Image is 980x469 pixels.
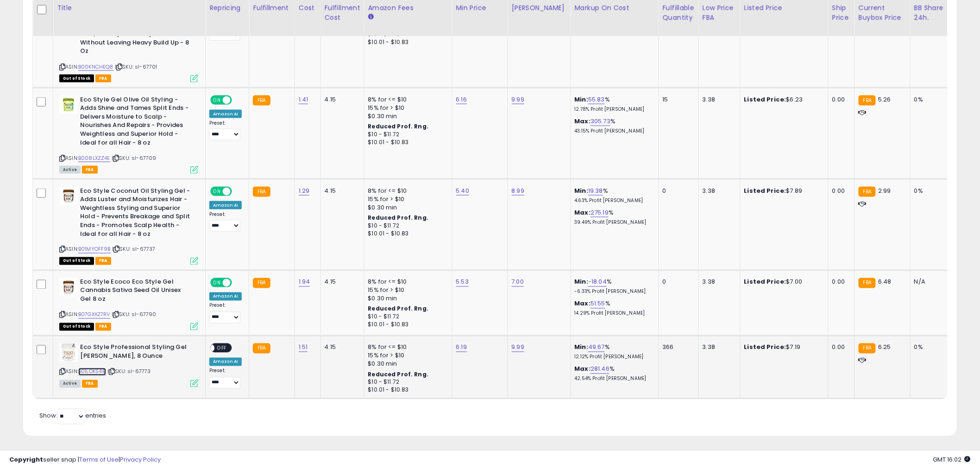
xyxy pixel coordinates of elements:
div: 0% [914,187,945,195]
div: % [575,187,652,204]
span: All listings currently available for purchase on Amazon [59,166,81,174]
div: 366 [663,343,691,352]
div: ASIN: [59,95,198,173]
a: 8.99 [512,186,525,196]
div: 0% [914,343,945,352]
b: Min: [575,95,589,104]
div: Min Price [456,3,504,13]
span: 2025-09-8 16:02 GMT [933,455,971,464]
div: 8% for <= $10 [368,187,445,195]
b: Min: [575,343,589,352]
div: Amazon Fees [368,3,448,13]
div: $6.23 [744,95,821,104]
b: Max: [575,365,591,374]
div: $7.89 [744,187,821,195]
div: % [575,209,652,226]
span: ON [211,187,223,195]
span: FBA [95,323,111,331]
b: Listed Price: [744,343,786,352]
div: $0.30 min [368,295,445,303]
a: B008LXZZ4E [78,154,110,162]
span: ON [211,279,223,286]
div: Amazon AI [209,292,242,301]
div: ASIN: [59,187,198,264]
a: 5.40 [456,186,470,196]
p: 39.49% Profit [PERSON_NAME] [575,219,652,226]
div: 0.00 [832,278,848,286]
span: | SKU: sl-67773 [107,368,151,375]
div: 3.38 [703,343,733,352]
div: % [575,95,652,113]
div: 15% for > $10 [368,104,445,112]
div: Current Buybox Price [859,3,906,23]
b: Listed Price: [744,95,786,104]
a: 51.55 [591,299,605,309]
img: 41EOQbkCuXL._SL40_.jpg [59,95,78,114]
b: Reduced Prof. Rng. [368,122,429,130]
small: FBA [859,343,876,354]
div: Preset: [209,211,242,232]
a: B00KNCHEQ8 [78,63,113,71]
b: Eco Style Gel Olive Oil Styling - Adds Shine and Tames Split Ends - Delivers Moisture to Scalp - ... [80,95,193,149]
small: Amazon Fees. [368,13,374,21]
b: Min: [575,186,589,195]
a: 6.16 [456,95,467,104]
a: Terms of Use [79,455,119,464]
div: % [575,117,652,134]
a: 55.83 [588,95,605,104]
a: 1.41 [299,95,308,104]
p: 4.63% Profit [PERSON_NAME] [575,197,652,204]
div: 8% for <= $10 [368,95,445,104]
div: ASIN: [59,278,198,330]
a: 7.00 [512,278,524,287]
div: $10.01 - $10.83 [368,38,445,46]
div: Amazon AI [209,110,242,118]
b: Reduced Prof. Rng. [368,371,429,379]
a: 305.73 [591,117,610,126]
b: Reduced Prof. Rng. [368,214,429,222]
div: 4.15 [325,95,357,104]
div: 8% for <= $10 [368,278,445,286]
div: seller snap | | [9,456,161,464]
div: $10.01 - $10.83 [368,230,445,238]
div: Title [57,3,201,13]
b: Reduced Prof. Rng. [368,305,429,313]
div: 15% for > $10 [368,286,445,295]
div: Fulfillable Quantity [663,3,695,23]
div: N/A [914,278,945,286]
div: 4.15 [325,343,357,352]
span: | SKU: sl-67790 [112,311,157,318]
span: 5.26 [878,95,891,104]
div: $10.01 - $10.83 [368,321,445,329]
a: -18.04 [588,278,607,287]
div: Ship Price [832,3,851,23]
div: % [575,343,652,361]
a: B01MYOFF9B [78,246,111,254]
span: 6.48 [878,278,892,286]
small: FBA [253,95,270,106]
b: Eco Style Professional Styling Gel [PERSON_NAME], 8 Ounce [80,343,193,363]
div: 4.15 [325,278,357,286]
div: 15 [663,95,691,104]
span: OFF [231,96,245,104]
div: Fulfillment Cost [325,3,360,23]
span: | SKU: sl-67737 [112,246,156,253]
span: All listings that are currently out of stock and unavailable for purchase on Amazon [59,75,94,82]
span: OFF [214,344,229,352]
div: Preset: [209,120,242,141]
span: ON [211,96,223,104]
div: $7.00 [744,278,821,286]
img: 41TKM8J3tdL._SL40_.jpg [59,278,78,297]
div: $10 - $11.72 [368,222,445,230]
div: Markup on Cost [575,3,655,13]
a: 275.19 [591,208,609,217]
div: Amazon AI [209,358,242,366]
div: Repricing [209,3,245,13]
div: 0.00 [832,343,848,352]
div: 0.00 [832,187,848,195]
img: 41TKM8J3tdL._SL40_.jpg [59,187,78,205]
span: | SKU: sl-67701 [115,63,157,70]
b: Min: [575,278,589,286]
div: 15% for > $10 [368,195,445,203]
div: Amazon AI [209,201,242,209]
